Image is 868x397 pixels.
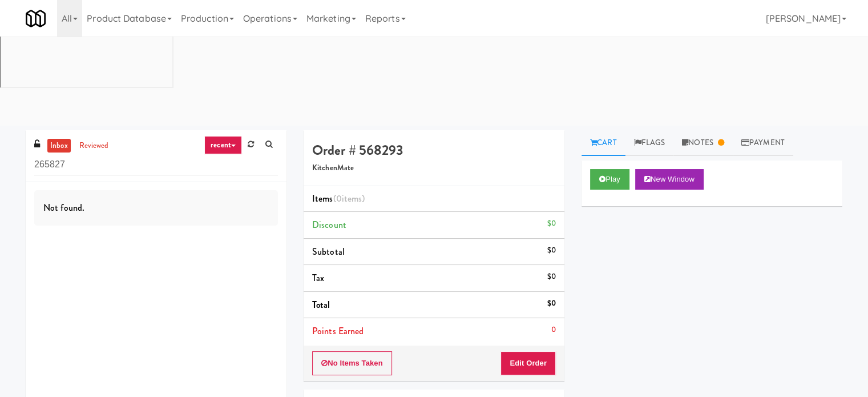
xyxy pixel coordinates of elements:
div: $0 [547,216,556,231]
a: inbox [47,139,71,153]
a: Payment [733,130,793,156]
a: recent [204,136,242,154]
span: Total [312,298,330,311]
div: $0 [547,270,556,284]
span: Subtotal [312,245,345,258]
span: (0 ) [333,192,365,205]
button: Edit Order [500,351,556,375]
button: Play [590,169,629,190]
img: Micromart [26,9,46,29]
span: Discount [312,218,346,231]
button: New Window [635,169,704,190]
a: Cart [582,130,625,156]
a: Flags [625,130,674,156]
h5: KitchenMate [312,164,556,173]
div: $0 [547,243,556,258]
a: Notes [673,130,733,156]
button: No Items Taken [312,351,392,375]
span: Points Earned [312,324,364,338]
a: reviewed [76,139,112,153]
input: Search vision orders [34,154,278,175]
span: Not found. [43,201,84,214]
span: Tax [312,271,324,284]
h4: Order # 568293 [312,143,556,158]
div: $0 [547,296,556,311]
div: 0 [551,323,556,337]
ng-pluralize: items [342,192,362,205]
span: Items [312,192,365,205]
